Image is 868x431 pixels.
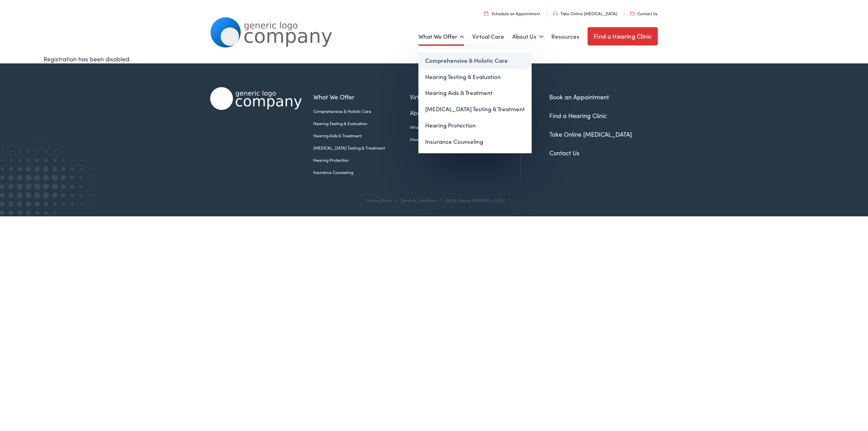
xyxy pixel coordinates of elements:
[410,108,468,117] a: About Us
[512,24,543,49] a: About Us
[313,108,410,114] a: Comprehensive & Holistic Care
[410,136,468,142] a: Meet the Team
[400,197,436,203] a: Terms & Conditions
[549,111,607,120] a: Find a Hearing Clinic
[313,133,410,139] a: Hearing Aids & Treatment
[553,12,558,16] img: utility icon
[630,12,635,15] img: utility icon
[418,85,532,101] a: Hearing Aids & Treatment
[630,11,657,16] a: Contact Us
[484,11,488,16] img: utility icon
[313,157,410,163] a: Hearing Protection
[367,197,392,203] a: Privacy Policy
[549,93,609,101] a: Book an Appointment
[472,24,504,49] a: Virtual Care
[549,130,632,138] a: Take Online [MEDICAL_DATA]
[441,198,505,203] div: ©2025 Alpaca [MEDICAL_DATA]
[418,69,532,85] a: Hearing Testing & Evaluation
[418,53,532,69] a: Comprehensive & Holistic Care
[549,149,579,157] a: Contact Us
[588,27,658,45] a: Find a Hearing Clinic
[313,92,410,101] a: What We Offer
[418,134,532,150] a: Insurance Counseling
[410,124,468,130] a: What We Believe
[418,24,464,49] a: What We Offer
[313,145,410,151] a: [MEDICAL_DATA] Testing & Treatment
[313,120,410,126] a: Hearing Testing & Evaluation
[313,169,410,175] a: Insurance Counseling
[484,11,540,16] a: Schedule an Appointment
[418,101,532,117] a: [MEDICAL_DATA] Testing & Treatment
[553,11,617,16] a: Take Online [MEDICAL_DATA]
[43,54,825,63] div: Registration has been disabled.
[210,87,302,110] img: Alpaca Audiology
[410,92,468,101] a: Virtual Care
[418,117,532,134] a: Hearing Protection
[551,24,579,49] a: Resources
